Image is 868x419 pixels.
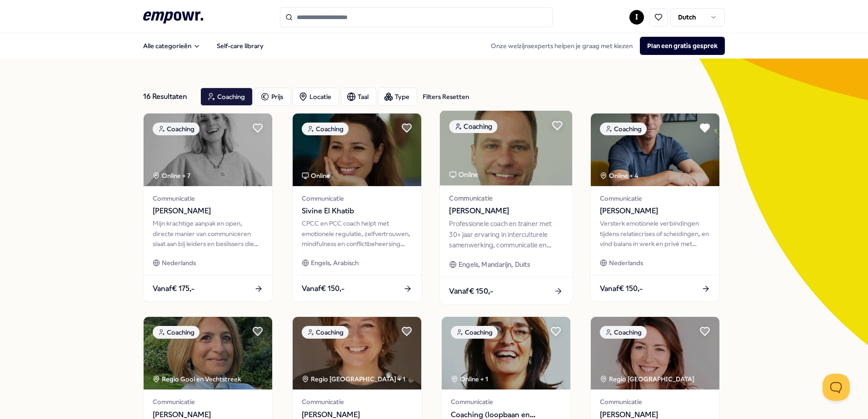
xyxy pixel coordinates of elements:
[153,205,263,217] span: [PERSON_NAME]
[302,205,412,217] span: Sivine El Khatib
[153,374,242,384] div: Regio Gooi en Vechtstreek
[254,88,291,106] button: Prijs
[640,37,725,55] button: Plan een gratis gesprek
[442,317,570,389] img: package image
[600,218,710,249] div: Versterk emotionele verbindingen tijdens relatiecrises of scheidingen, en vind balans in werk en ...
[449,205,563,217] span: [PERSON_NAME]
[136,37,208,55] button: Alle categorieën
[302,326,349,339] div: Coaching
[341,88,376,106] button: Taal
[153,283,195,295] span: Vanaf € 175,-
[136,37,271,55] nav: Main
[609,258,643,268] span: Nederlands
[484,37,725,55] div: Onze welzijnsexperts helpen je graag met kiezen
[423,92,469,102] div: Filters Resetten
[600,123,647,135] div: Coaching
[449,169,478,180] div: Online
[823,374,850,401] iframe: Help Scout Beacon - Open
[629,10,644,25] button: I
[451,397,561,407] span: Communicatie
[600,283,643,295] span: Vanaf € 150,-
[210,37,271,55] a: Self-care library
[600,326,647,339] div: Coaching
[449,120,497,133] div: Coaching
[293,113,421,186] img: package image
[302,374,405,384] div: Regio [GEOGRAPHIC_DATA] + 1
[302,397,412,407] span: Communicatie
[311,258,359,268] span: Engels, Arabisch
[449,285,493,297] span: Vanaf € 150,-
[280,7,553,27] input: Search for products, categories or subcategories
[439,110,573,305] a: package imageCoachingOnlineCommunicatie[PERSON_NAME]Professionele coach en trainer met 30+ jaar e...
[600,171,638,181] div: Online + 4
[143,113,273,302] a: package imageCoachingOnline + 7Communicatie[PERSON_NAME]Mijn krachtige aanpak en open, directe ma...
[144,317,272,389] img: package image
[302,123,349,135] div: Coaching
[600,205,710,217] span: [PERSON_NAME]
[293,88,339,106] button: Locatie
[600,397,710,407] span: Communicatie
[153,218,263,249] div: Mijn krachtige aanpak en open, directe manier van communiceren slaat aan bij leiders en beslisser...
[200,88,253,106] button: Coaching
[302,193,412,203] span: Communicatie
[591,113,719,186] img: package image
[451,326,498,339] div: Coaching
[153,397,263,407] span: Communicatie
[440,111,572,186] img: package image
[302,218,412,249] div: CPCC en PCC coach helpt met emotionele regulatie, zelfvertrouwen, mindfulness en conflictbeheersi...
[153,193,263,203] span: Communicatie
[292,113,422,302] a: package imageCoachingOnlineCommunicatieSivine El KhatibCPCC en PCC coach helpt met emotionele reg...
[378,88,417,106] button: Type
[153,326,200,339] div: Coaching
[302,283,344,295] span: Vanaf € 150,-
[449,193,563,203] span: Communicatie
[591,317,719,389] img: package image
[302,171,330,181] div: Online
[600,193,710,203] span: Communicatie
[153,123,200,135] div: Coaching
[459,259,530,270] span: Engels, Mandarijn, Duits
[144,113,272,186] img: package image
[153,171,190,181] div: Online + 7
[293,317,421,389] img: package image
[590,113,720,302] a: package imageCoachingOnline + 4Communicatie[PERSON_NAME]Versterk emotionele verbindingen tijdens ...
[143,88,193,106] div: 16 Resultaten
[162,258,196,268] span: Nederlands
[449,219,563,250] div: Professionele coach en trainer met 30+ jaar ervaring in interculturele samenwerking, communicatie...
[600,374,696,384] div: Regio [GEOGRAPHIC_DATA]
[451,374,488,384] div: Online + 1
